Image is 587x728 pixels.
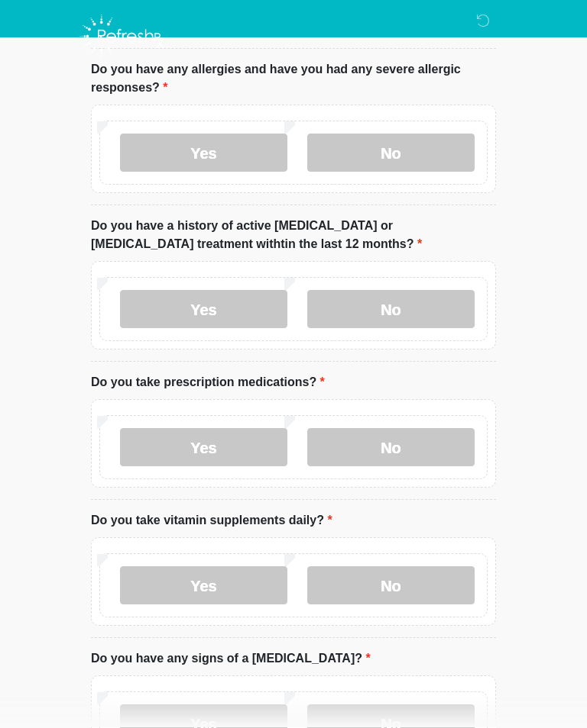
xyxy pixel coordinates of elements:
label: Yes [120,291,287,329]
label: Yes [120,567,287,605]
img: Refresh RX Logo [76,11,168,62]
label: Do you have any allergies and have you had any severe allergic responses? [91,61,496,98]
label: No [307,567,475,605]
label: No [307,429,475,467]
label: Do you have any signs of a [MEDICAL_DATA]? [91,650,371,668]
label: Do you take prescription medications? [91,374,325,392]
label: Yes [120,429,287,467]
label: Yes [120,134,287,172]
label: No [307,134,475,172]
label: Do you have a history of active [MEDICAL_DATA] or [MEDICAL_DATA] treatment withtin the last 12 mo... [91,217,496,254]
label: Do you take vitamin supplements daily? [91,512,332,530]
label: No [307,291,475,329]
